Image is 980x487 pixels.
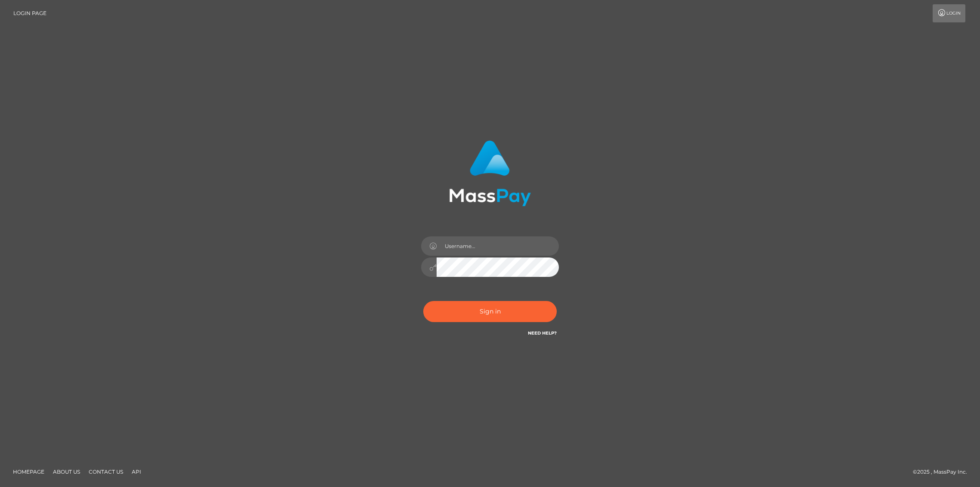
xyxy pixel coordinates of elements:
[933,4,965,22] a: Login
[913,467,974,477] div: © 2025 , MassPay Inc.
[528,330,557,336] a: Need Help?
[9,465,48,478] a: Homepage
[423,301,557,322] button: Sign in
[85,465,127,478] a: Contact Us
[128,465,145,478] a: API
[50,465,84,478] a: About Us
[449,140,531,206] img: MassPay Login
[13,4,47,22] a: Login Page
[437,236,559,256] input: Username...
